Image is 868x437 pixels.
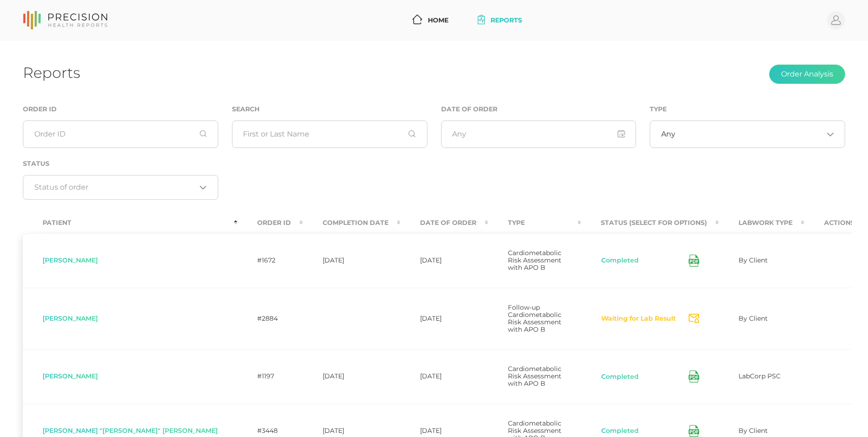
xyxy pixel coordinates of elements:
button: Completed [601,426,639,436]
td: [DATE] [303,349,400,404]
button: Completed [601,372,639,382]
label: Status [23,160,49,168]
button: Waiting for Lab Result [601,314,676,323]
td: #2884 [237,288,303,350]
td: #1672 [237,233,303,288]
td: [DATE] [400,349,488,404]
span: Follow-up Cardiometabolic Risk Assessment with APO B [508,303,561,333]
span: By Client [739,314,768,322]
span: [PERSON_NAME] "[PERSON_NAME]" [PERSON_NAME] [43,426,218,435]
a: Reports [474,12,526,29]
span: Cardiometabolic Risk Assessment with APO B [508,365,561,388]
h1: Reports [23,64,80,82]
span: By Client [739,426,768,435]
span: Any [661,130,675,139]
th: Status (Select for Options) : activate to sort column ascending [581,213,719,233]
th: Completion Date : activate to sort column ascending [303,213,400,233]
th: Date Of Order : activate to sort column ascending [400,213,488,233]
label: Search [232,105,259,113]
span: [PERSON_NAME] [43,314,98,322]
td: [DATE] [303,233,400,288]
span: Cardiometabolic Risk Assessment with APO B [508,249,561,272]
svg: Send Notification [689,314,699,323]
span: [PERSON_NAME] [43,256,98,264]
span: LabCorp PSC [739,372,781,380]
td: #1197 [237,349,303,404]
th: Type : activate to sort column ascending [488,213,581,233]
input: Search for option [675,130,823,139]
div: Search for option [23,175,218,200]
th: Patient : activate to sort column descending [23,213,237,233]
input: First or Last Name [232,120,427,148]
a: Home [409,12,452,29]
div: Search for option [650,120,845,148]
th: Order ID : activate to sort column ascending [237,213,303,233]
input: Search for option [34,183,196,192]
span: By Client [739,256,768,264]
td: [DATE] [400,233,488,288]
td: [DATE] [400,288,488,350]
input: Order ID [23,120,218,148]
th: Labwork Type : activate to sort column ascending [719,213,804,233]
button: Completed [601,256,639,265]
label: Order ID [23,105,57,113]
label: Type [650,105,667,113]
label: Date of Order [441,105,497,113]
span: [PERSON_NAME] [43,372,98,380]
input: Any [441,120,636,148]
button: Order Analysis [769,65,845,84]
